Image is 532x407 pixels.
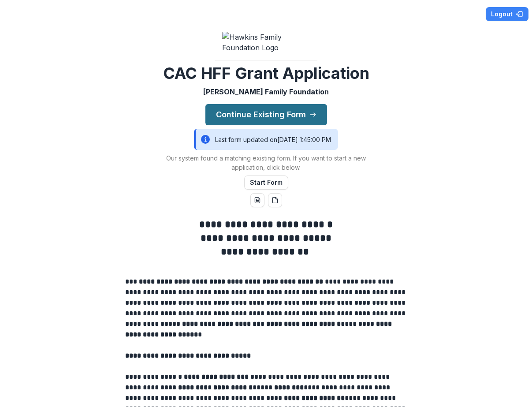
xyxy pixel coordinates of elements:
button: Start Form [244,175,288,190]
button: Logout [486,7,528,21]
img: Hawkins Family Foundation Logo [222,32,310,53]
button: word-download [250,193,264,207]
button: pdf-download [268,193,282,207]
h2: CAC HFF Grant Application [163,64,369,83]
div: Last form updated on [DATE] 1:45:00 PM [194,129,338,150]
p: Our system found a matching existing form. If you want to start a new application, click below. [156,153,376,172]
button: Continue Existing Form [205,104,327,125]
p: [PERSON_NAME] Family Foundation [203,86,329,97]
